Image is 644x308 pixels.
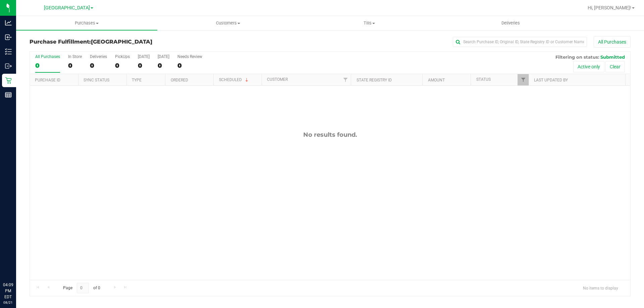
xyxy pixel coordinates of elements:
iframe: Resource center [7,254,27,274]
a: Ordered [171,78,188,82]
div: 0 [90,62,107,69]
span: Page of 0 [57,283,106,293]
span: No items to display [578,283,624,293]
input: Search Purchase ID, Original ID, State Registry ID or Customer Name... [453,37,587,47]
button: All Purchases [594,36,631,48]
a: Purchases [16,16,157,30]
button: Clear [605,61,625,72]
div: All Purchases [35,54,60,59]
a: Sync Status [84,78,109,82]
div: No results found. [30,131,630,138]
span: Deliveries [492,20,529,26]
p: 04:09 PM EDT [3,282,13,300]
div: 0 [138,62,150,69]
div: PickUps [115,54,130,59]
a: Tills [299,16,440,30]
div: Needs Review [177,54,202,59]
span: Purchases [16,20,157,26]
div: 0 [68,62,82,69]
h3: Purchase Fulfillment: [30,39,230,45]
a: Filter [340,74,351,85]
span: Filtering on status: [555,54,599,60]
div: In Store [68,54,82,59]
inline-svg: Analytics [5,19,12,26]
a: Customer [267,77,288,82]
span: [GEOGRAPHIC_DATA] [91,39,152,45]
div: Deliveries [90,54,107,59]
span: Submitted [600,54,625,60]
inline-svg: Retail [5,77,12,84]
div: [DATE] [138,54,150,59]
a: Status [476,77,491,82]
a: Last Updated By [534,78,568,82]
a: Amount [428,78,445,82]
div: 0 [158,62,169,69]
a: Customers [157,16,299,30]
div: 0 [35,62,60,69]
div: 0 [115,62,130,69]
span: [GEOGRAPHIC_DATA] [44,5,90,11]
div: [DATE] [158,54,169,59]
inline-svg: Inbound [5,34,12,41]
a: State Registry ID [357,78,392,82]
span: Tills [299,20,439,26]
a: Purchase ID [35,78,60,82]
a: Scheduled [219,77,250,82]
a: Type [132,78,142,82]
inline-svg: Outbound [5,63,12,69]
a: Deliveries [440,16,581,30]
div: 0 [177,62,202,69]
a: Filter [518,74,529,85]
p: 08/21 [3,300,13,305]
inline-svg: Inventory [5,48,12,55]
span: Hi, [PERSON_NAME]! [588,5,631,10]
span: Customers [158,20,298,26]
inline-svg: Reports [5,91,12,98]
button: Active only [573,61,604,72]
